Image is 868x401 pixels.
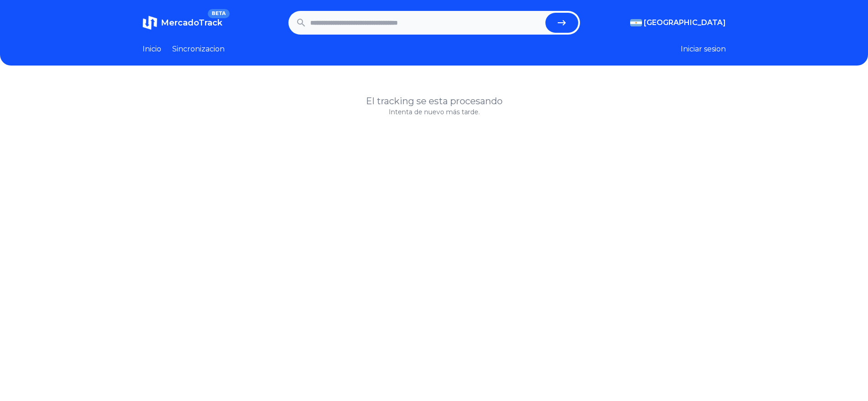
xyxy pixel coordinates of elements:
img: MercadoTrack [143,15,157,30]
p: Intenta de nuevo más tarde. [143,107,726,117]
button: [GEOGRAPHIC_DATA] [630,17,726,28]
img: Argentina [630,19,642,26]
span: BETA [208,9,229,18]
h1: El tracking se esta procesando [143,95,726,107]
span: [GEOGRAPHIC_DATA] [644,17,726,28]
a: MercadoTrackBETA [143,15,222,30]
a: Sincronizacion [172,44,225,55]
button: Iniciar sesion [681,44,726,55]
span: MercadoTrack [161,18,222,28]
a: Inicio [143,44,161,55]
